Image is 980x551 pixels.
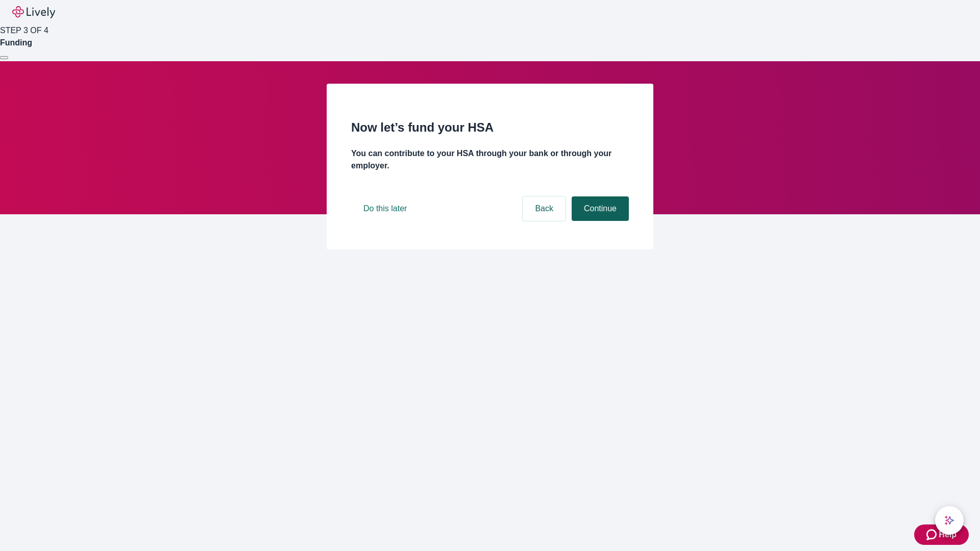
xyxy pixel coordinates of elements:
h2: Now let’s fund your HSA [351,118,629,137]
img: Lively [12,6,55,18]
svg: Zendesk support icon [926,529,939,541]
h4: You can contribute to your HSA through your bank or through your employer. [351,147,629,172]
button: Continue [572,196,629,221]
span: Help [939,529,957,541]
button: chat [935,506,964,535]
button: Back [523,196,566,221]
button: Zendesk support iconHelp [914,524,969,545]
button: Do this later [351,196,419,221]
svg: Lively AI Assistant [944,515,954,525]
